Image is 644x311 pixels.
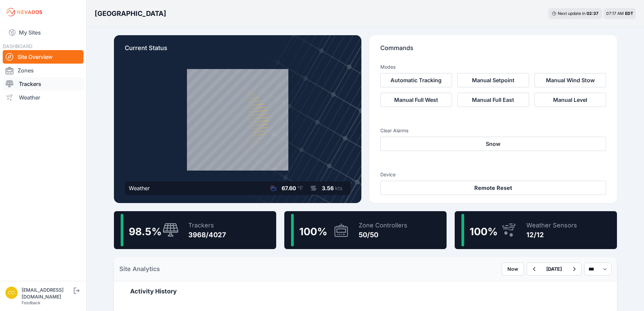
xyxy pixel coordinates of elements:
[95,9,166,18] h3: [GEOGRAPHIC_DATA]
[3,91,84,104] a: Weather
[380,171,606,178] h3: Device
[541,263,567,275] button: [DATE]
[587,11,599,16] div: 02 : 37
[359,230,407,240] div: 50/50
[470,225,498,238] span: 100 %
[455,211,617,249] a: 100%Weather Sensors12/12
[457,73,529,87] button: Manual Setpoint
[380,93,452,107] button: Manual Full West
[322,185,334,192] span: 3.56
[526,230,577,240] div: 12/12
[130,287,601,296] h2: Activity History
[119,264,160,274] h2: Site Analytics
[22,287,72,300] div: [EMAIL_ADDRESS][DOMAIN_NAME]
[380,73,452,87] button: Automatic Tracking
[129,184,150,192] div: Weather
[380,43,606,58] p: Commands
[3,24,84,41] a: My Sites
[95,5,166,22] nav: Breadcrumb
[282,185,296,192] span: 67.60
[3,43,32,49] span: DASHBOARD
[5,287,18,299] img: controlroomoperator@invenergy.com
[114,211,276,249] a: 98.5%Trackers3968/4027
[22,300,41,305] a: Feedback
[457,93,529,107] button: Manual Full East
[3,77,84,91] a: Trackers
[297,185,303,192] span: °F
[125,43,351,58] p: Current Status
[380,137,606,151] button: Snow
[359,221,407,230] div: Zone Controllers
[380,64,396,70] h3: Modes
[534,93,606,107] button: Manual Level
[284,211,447,249] a: 100%Zone Controllers50/50
[502,263,524,275] button: Now
[526,221,577,230] div: Weather Sensors
[129,225,162,238] span: 98.5 %
[299,225,327,238] span: 100 %
[5,7,43,18] img: Nevados
[380,127,606,134] h3: Clear Alarms
[534,73,606,87] button: Manual Wind Stow
[188,230,226,240] div: 3968/4027
[606,11,624,16] span: 07:17 AM
[558,11,586,16] span: Next update in
[188,221,226,230] div: Trackers
[3,64,84,77] a: Zones
[335,185,342,192] span: kts
[380,181,606,195] button: Remote Reset
[3,50,84,64] a: Site Overview
[625,11,633,16] span: EDT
